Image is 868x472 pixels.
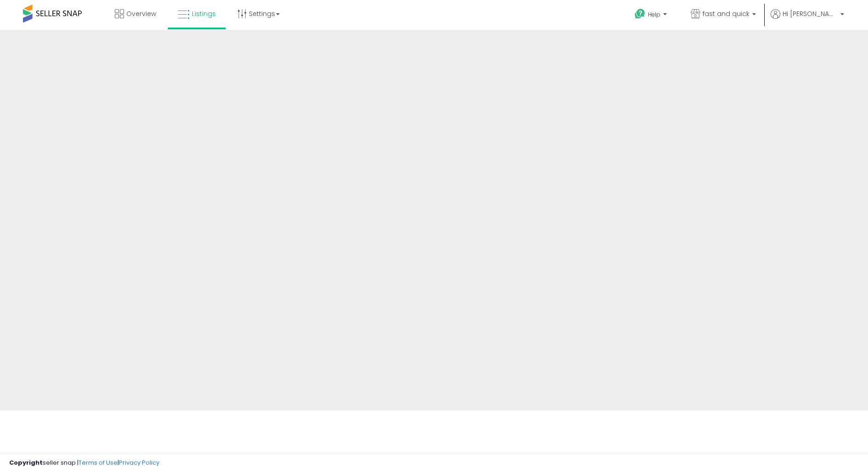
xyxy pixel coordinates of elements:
[126,9,156,18] span: Overview
[192,9,216,18] span: Listings
[627,1,676,30] a: Help
[771,9,844,30] a: Hi [PERSON_NAME]
[783,9,838,18] span: Hi [PERSON_NAME]
[703,9,750,18] span: fast and quick
[634,8,646,20] i: Get Help
[648,11,660,18] span: Help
